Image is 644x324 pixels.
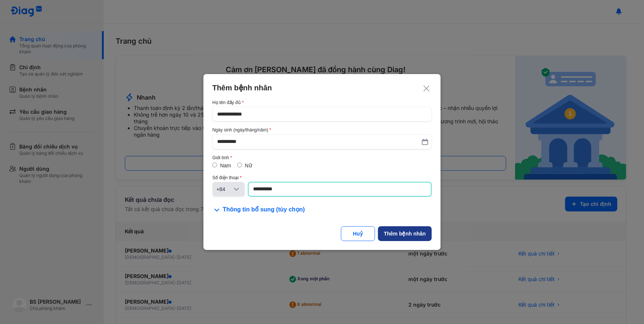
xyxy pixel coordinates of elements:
[212,83,432,93] div: Thêm bệnh nhân
[212,127,432,133] div: Ngày sinh (ngày/tháng/năm)
[384,230,426,237] div: Thêm bệnh nhân
[212,155,432,160] div: Giới tính
[220,163,231,168] label: Nam
[216,186,232,193] div: +84
[245,163,252,168] label: Nữ
[212,175,432,180] div: Số điện thoại
[341,226,375,241] button: Huỷ
[378,226,432,241] button: Thêm bệnh nhân
[212,100,432,105] div: Họ tên đầy đủ
[223,206,305,214] span: Thông tin bổ sung (tùy chọn)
